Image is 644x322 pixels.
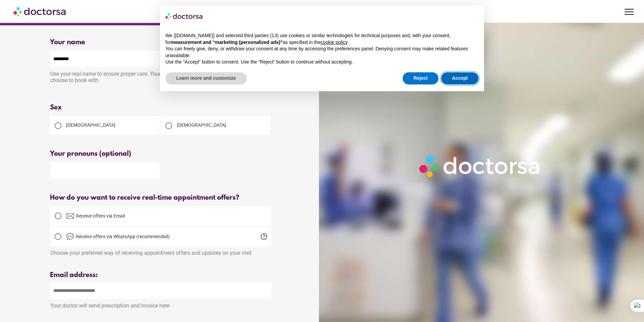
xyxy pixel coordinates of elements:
[403,72,438,84] button: Reject
[50,104,271,112] div: Sex
[165,59,479,66] p: Use the “Accept” button to consent. Use the “Reject” button to continue without accepting.
[50,194,271,202] div: How do you want to receive real-time appointment offers?
[165,72,247,84] button: Learn more and customize
[177,122,226,128] span: [DEMOGRAPHIC_DATA]
[441,72,479,84] button: Accept
[50,150,271,158] div: Your pronouns (optional)
[50,246,271,256] div: Choose your preferred way of receiving appointment offers and updates on your visit
[50,299,271,309] div: Your doctor will send prescription and invoice here
[171,40,283,45] strong: measurement and “marketing (personalized ads)”
[165,46,479,59] p: You can freely give, deny, or withdraw your consent at any time by accessing the preferences pane...
[50,67,271,89] div: Use your real name to ensure proper care. Your details are shared only with the doctor you choose...
[66,232,74,241] img: chat
[321,40,347,45] a: cookie policy
[416,152,545,180] img: Logo-Doctorsa-trans-White-partial-flat.png
[50,39,271,46] div: Your name
[165,11,203,22] img: logo
[50,271,271,279] div: Email address:
[165,32,479,46] p: We ([DOMAIN_NAME]) and selected third parties (13) use cookies or similar technologies for techni...
[260,232,268,241] span: help
[14,4,67,19] img: Doctorsa.com
[76,213,125,219] span: Receive offers via Email
[66,122,115,128] span: [DEMOGRAPHIC_DATA]
[66,212,74,220] img: email
[623,5,636,18] span: menu
[76,234,170,239] span: Receive offers via WhatsApp (recommended)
